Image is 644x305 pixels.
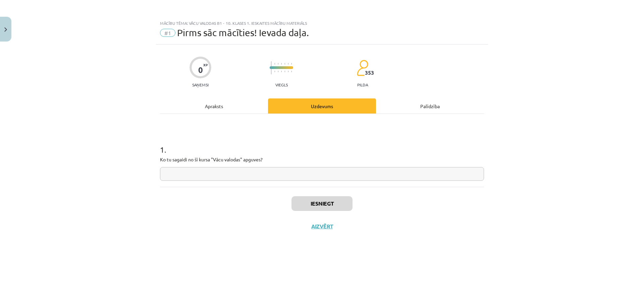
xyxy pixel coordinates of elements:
[177,27,309,38] span: Pirms sāc mācīties! Ievada daļa.
[278,63,278,65] img: icon-short-line-57e1e144782c952c97e751825c79c345078a6d821885a25fce030b3d8c18986b.svg
[281,71,282,72] img: icon-short-line-57e1e144782c952c97e751825c79c345078a6d821885a25fce030b3d8c18986b.svg
[291,71,292,72] img: icon-short-line-57e1e144782c952c97e751825c79c345078a6d821885a25fce030b3d8c18986b.svg
[203,63,208,67] span: XP
[160,98,268,113] div: Apraksts
[365,70,374,76] span: 353
[281,63,282,65] img: icon-short-line-57e1e144782c952c97e751825c79c345078a6d821885a25fce030b3d8c18986b.svg
[160,29,175,37] span: #1
[160,21,484,25] div: Mācību tēma: Vācu valodas b1 - 10. klases 1. ieskaites mācību materiāls
[278,71,278,72] img: icon-short-line-57e1e144782c952c97e751825c79c345078a6d821885a25fce030b3d8c18986b.svg
[376,98,484,113] div: Palīdzība
[291,63,292,65] img: icon-short-line-57e1e144782c952c97e751825c79c345078a6d821885a25fce030b3d8c18986b.svg
[268,98,376,113] div: Uzdevums
[284,71,285,72] img: icon-short-line-57e1e144782c952c97e751825c79c345078a6d821885a25fce030b3d8c18986b.svg
[160,156,484,163] p: Ko tu sagaidi no šī kursa "Vācu valodas" apguves?
[190,82,211,87] p: Saņemsi
[357,82,368,87] p: pilda
[291,196,353,211] button: Iesniegt
[198,65,203,75] div: 0
[309,223,335,230] button: Aizvērt
[288,71,288,72] img: icon-short-line-57e1e144782c952c97e751825c79c345078a6d821885a25fce030b3d8c18986b.svg
[4,27,7,32] img: icon-close-lesson-0947bae3869378f0d4975bcd49f059093ad1ed9edebbc8119c70593378902aed.svg
[288,63,288,65] img: icon-short-line-57e1e144782c952c97e751825c79c345078a6d821885a25fce030b3d8c18986b.svg
[275,82,288,87] p: Viegls
[357,60,368,76] img: students-c634bb4e5e11cddfef0936a35e636f08e4e9abd3cc4e673bd6f9a4125e45ecb1.svg
[284,63,285,65] img: icon-short-line-57e1e144782c952c97e751825c79c345078a6d821885a25fce030b3d8c18986b.svg
[160,133,484,154] h1: 1 .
